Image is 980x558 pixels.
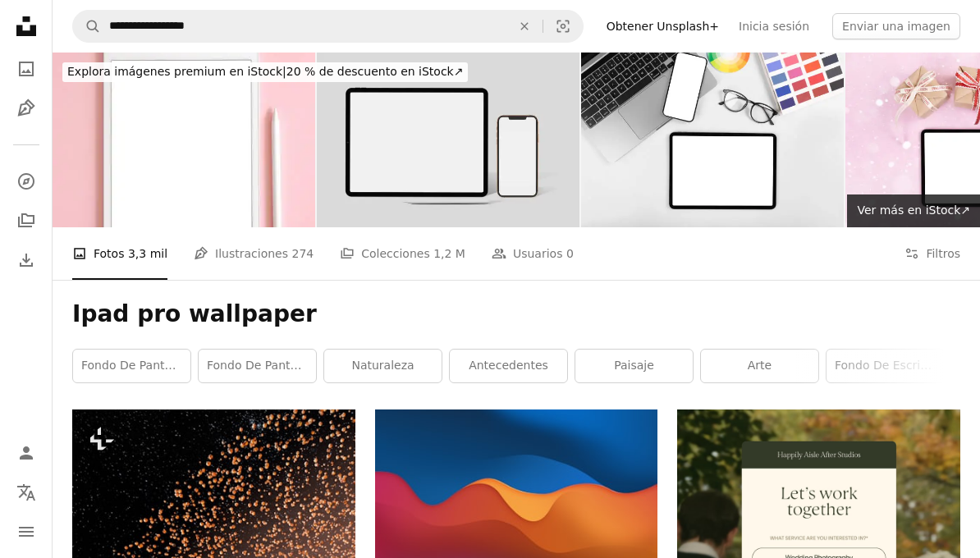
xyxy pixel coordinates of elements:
a: Explorar [10,165,43,198]
h1: Ipad pro wallpaper [72,300,960,329]
a: Historial de descargas [10,244,43,277]
a: Iniciar sesión / Registrarse [10,437,43,469]
a: un fondo azul y naranja con formas onduladas [375,496,658,511]
a: fondo de pantalla [199,350,316,382]
a: Fondo de escritorio [827,350,944,382]
span: 0 [566,245,574,263]
a: Inicia sesión [729,13,819,39]
a: Ver más en iStock↗ [847,194,980,227]
a: Usuarios 0 [492,227,574,280]
button: Búsqueda visual [543,11,583,42]
span: Explora imágenes premium en iStock | [67,65,286,78]
a: Ilustraciones 274 [194,227,314,280]
button: Buscar en Unsplash [73,11,101,42]
span: 1,2 M [433,245,465,263]
a: Ilustraciones [10,92,43,125]
a: paisaje [575,350,693,382]
div: 20 % de descuento en iStock ↗ [62,62,468,82]
button: Borrar [506,11,543,42]
img: iPad Pro, iPhone 12 Plantilla de maquetas de pantalla de dispositivo digital Para presentación de... [317,53,579,227]
a: Colecciones 1,2 M [340,227,465,280]
a: Explora imágenes premium en iStock|20 % de descuento en iStock↗ [53,53,478,92]
a: Fotos [10,53,43,85]
a: Colecciones [10,204,43,237]
span: 274 [291,245,314,263]
button: Menú [10,515,43,548]
img: iPad pro con pantalla blanca sobre fondo de color blanco. Flatlay. Antecedentes de la oficina [581,53,844,227]
img: Tableta iPad pro con pantalla blanca con lápiz sobre flores de fondo de color rosa. Diseño de ofi... [53,53,315,227]
a: arte [701,350,818,382]
button: Filtros [904,227,960,280]
button: Idioma [10,476,43,509]
a: naturaleza [324,350,442,382]
a: antecedentes [450,350,567,382]
button: Enviar una imagen [832,13,960,39]
span: Ver más en iStock ↗ [857,204,970,217]
a: Fondo de pantalla del iPad [73,350,190,382]
form: Encuentra imágenes en todo el sitio [72,10,584,43]
a: Obtener Unsplash+ [597,13,729,39]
